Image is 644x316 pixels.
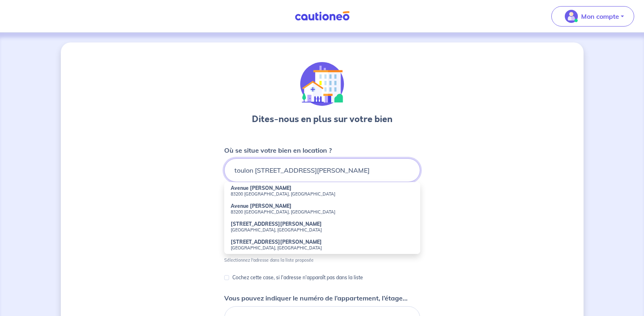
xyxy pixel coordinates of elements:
[231,185,292,191] strong: Avenue [PERSON_NAME]
[231,227,414,233] small: [GEOGRAPHIC_DATA], [GEOGRAPHIC_DATA]
[292,11,353,21] img: Cautioneo
[231,221,322,227] strong: [STREET_ADDRESS][PERSON_NAME]
[231,245,414,251] small: [GEOGRAPHIC_DATA], [GEOGRAPHIC_DATA]
[232,273,363,283] p: Cochez cette case, si l'adresse n'apparaît pas dans la liste
[231,191,414,197] small: 83200 [GEOGRAPHIC_DATA], [GEOGRAPHIC_DATA]
[231,203,292,209] strong: Avenue [PERSON_NAME]
[300,62,344,106] img: illu_houses.svg
[224,257,314,263] p: Sélectionnez l'adresse dans la liste proposée
[224,145,332,155] p: Où se situe votre bien en location ?
[252,113,392,126] h3: Dites-nous en plus sur votre bien
[231,239,322,245] strong: [STREET_ADDRESS][PERSON_NAME]
[551,6,634,27] button: illu_account_valid_menu.svgMon compte
[224,158,420,182] input: 2 rue de paris, 59000 lille
[231,209,414,215] small: 83200 [GEOGRAPHIC_DATA], [GEOGRAPHIC_DATA]
[224,293,408,303] p: Vous pouvez indiquer le numéro de l’appartement, l’étage...
[565,10,578,23] img: illu_account_valid_menu.svg
[581,11,619,21] p: Mon compte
